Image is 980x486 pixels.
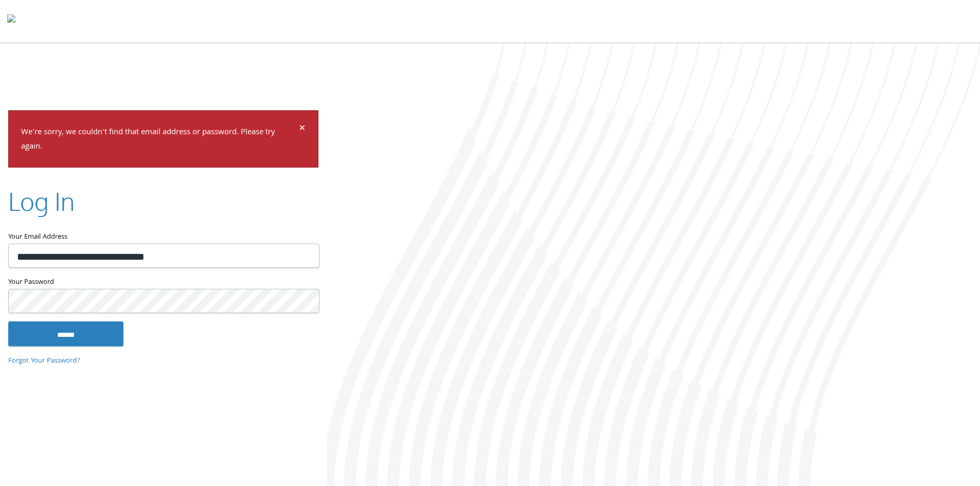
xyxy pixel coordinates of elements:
a: Forgot Your Password? [8,355,80,366]
span: × [299,119,306,139]
label: Your Password [8,276,318,289]
img: todyl-logo-dark.svg [7,11,15,31]
p: We're sorry, we couldn't find that email address or password. Please try again. [21,125,297,155]
button: Dismiss alert [299,123,306,135]
h2: Log In [8,184,75,219]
